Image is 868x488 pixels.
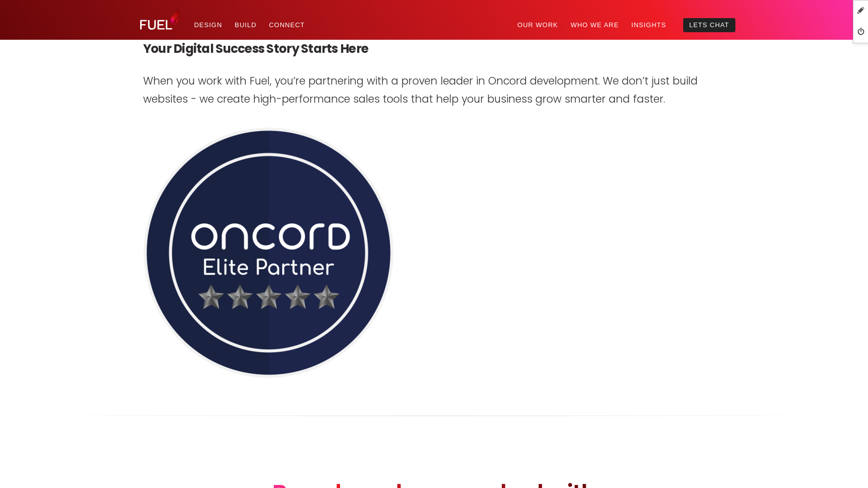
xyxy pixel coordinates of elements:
a: Our Work [511,18,565,33]
strong: Your Digital Success Story Starts Here [143,40,368,57]
a: Lets Chat [683,18,736,33]
a: Insights [625,18,672,33]
a: Connect [263,18,311,33]
img: Oncord Elite Partner [143,127,394,378]
a: Who We Are [564,18,625,33]
a: Build [229,18,263,33]
img: Fuel Design Ltd - Website design and development company in North Shore, Auckland [140,8,180,30]
p: When you work with Fuel, you’re partnering with a proven leader in Oncord development. We don’t j... [143,72,725,109]
a: Design [188,18,229,33]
